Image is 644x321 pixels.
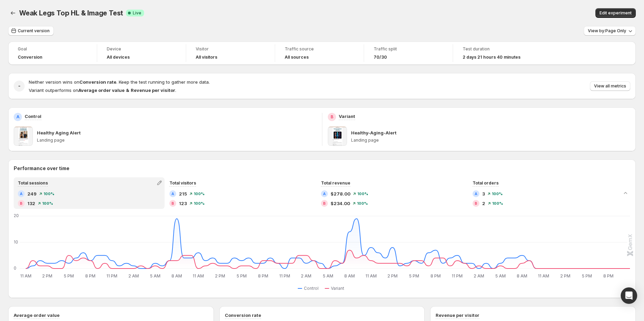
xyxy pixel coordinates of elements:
span: 70/30 [374,55,387,60]
text: 10 [14,239,18,245]
h2: B [171,201,174,205]
a: Traffic sourceAll sources [285,46,354,61]
text: 8 AM [517,273,527,278]
span: 100 % [357,201,368,205]
span: 2 [482,200,485,207]
text: 8 AM [171,273,182,278]
span: Weak Legs Top HL & Image Test [19,9,123,17]
text: 8 PM [85,273,95,278]
h2: B [331,114,333,120]
strong: Revenue per visitor [131,87,175,93]
h2: B [475,201,477,205]
text: 2 PM [42,273,52,278]
p: Landing page [351,138,631,143]
strong: Conversion rate [79,79,116,85]
p: Healthy-Aging-Alert [351,129,397,136]
span: Traffic source [285,46,354,52]
text: 11 AM [20,273,31,278]
text: 5 AM [150,273,160,278]
a: Test duration2 days 21 hours 40 minutes [463,46,532,61]
div: Open Intercom Messenger [621,287,637,304]
text: 2 PM [215,273,225,278]
h2: - [18,83,21,90]
span: Edit experiment [600,10,632,16]
span: 100 % [43,192,54,196]
text: 2 PM [387,273,398,278]
button: View all metrics [590,81,630,91]
h2: B [20,201,23,205]
span: Neither version wins on . Keep the test running to gather more data. [29,79,210,85]
span: 100 % [492,192,503,196]
span: 100 % [492,201,503,205]
img: Healthy-Aging-Alert [328,127,347,146]
strong: & [126,87,129,93]
text: 5 AM [323,273,333,278]
text: 2 PM [560,273,570,278]
button: Edit experiment [595,8,636,18]
text: 11 PM [279,273,290,278]
span: 100 % [357,192,368,196]
button: View by:Page Only [584,26,636,36]
text: 2 AM [474,273,484,278]
text: 5 PM [582,273,592,278]
p: Control [25,113,41,120]
span: 123 [179,200,187,207]
span: Goal [18,46,87,52]
img: Healthy Aging Alert [14,127,33,146]
span: 215 [179,190,187,197]
span: Visitor [196,46,265,52]
span: 100 % [194,201,205,205]
p: Healthy Aging Alert [37,129,81,136]
span: Total revenue [321,180,350,186]
span: Total orders [473,180,499,186]
span: Variant [331,286,344,291]
text: 11 AM [193,273,204,278]
a: Traffic split70/30 [374,46,443,61]
span: Traffic split [374,46,443,52]
p: Landing page [37,138,317,143]
h2: B [323,201,326,205]
text: 2 AM [301,273,312,278]
span: 100 % [42,201,53,205]
span: $278.00 [331,190,350,197]
strong: Average order value [78,87,125,93]
button: Collapse chart [621,188,630,198]
span: Control [304,286,319,291]
text: 8 PM [258,273,268,278]
a: VisitorAll visitors [196,46,265,61]
h2: A [171,192,174,196]
span: 3 [482,190,485,197]
span: $234.00 [331,200,350,207]
text: 2 AM [128,273,139,278]
h3: Average order value [14,312,60,319]
span: 249 [27,190,37,197]
text: 11 PM [106,273,117,278]
span: Total sessions [18,180,48,186]
text: 0 [14,265,16,271]
span: Variant outperforms on . [29,87,176,93]
h4: All sources [285,55,309,60]
span: Test duration [463,46,532,52]
span: 2 days 21 hours 40 minutes [463,55,520,60]
a: DeviceAll devices [107,46,176,61]
h2: A [16,114,20,120]
h4: All devices [107,55,130,60]
span: View all metrics [594,83,626,89]
button: Current version [8,26,54,36]
text: 8 AM [344,273,355,278]
span: Device [107,46,176,52]
h3: Revenue per visitor [436,312,479,319]
p: Variant [339,113,355,120]
span: Total visitors [169,180,196,186]
button: Control [298,284,321,293]
h2: A [475,192,477,196]
text: 5 PM [236,273,247,278]
a: GoalConversion [18,46,87,61]
text: 5 PM [409,273,420,278]
button: Variant [325,284,347,293]
text: 11 AM [365,273,377,278]
text: 20 [14,213,19,218]
span: Conversion [18,55,42,60]
span: Current version [18,28,50,34]
text: 5 PM [64,273,74,278]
